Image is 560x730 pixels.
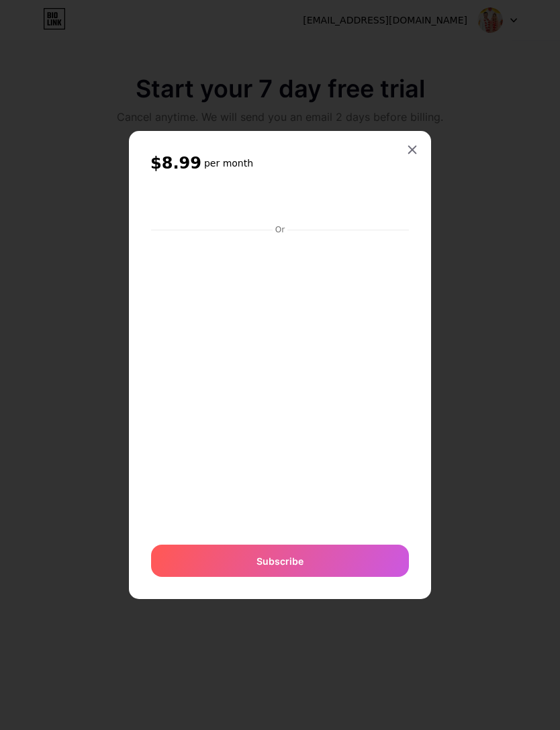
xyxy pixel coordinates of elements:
[148,236,412,531] iframe: Secure payment input frame
[204,156,253,170] h6: per month
[150,152,201,174] span: $8.99
[151,188,409,220] iframe: Secure payment button frame
[273,224,287,235] div: Or
[256,554,304,568] span: Subscribe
